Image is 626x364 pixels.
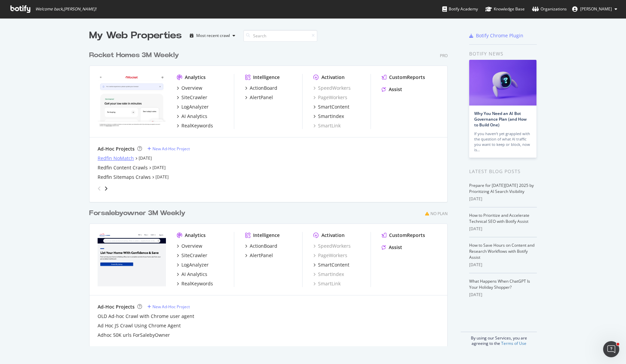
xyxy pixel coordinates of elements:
a: Redfin Sitemaps Cralws [98,174,151,180]
div: Intelligence [253,232,280,239]
div: Ad-Hoc Projects [98,304,135,310]
a: Overview [177,243,202,249]
a: PageWorkers [313,252,347,259]
a: SmartLink [313,280,341,287]
div: Most recent crawl [196,34,230,38]
div: No Plan [430,211,448,216]
a: AlertPanel [245,252,273,259]
input: Search [243,30,317,42]
div: Overview [181,85,202,91]
a: CustomReports [382,232,425,239]
div: angle-right [104,185,108,192]
a: Assist [382,86,402,93]
a: OLD Ad-hoc Crawl with Chrome user agent [98,313,194,320]
a: New Ad-Hoc Project [147,146,190,152]
div: RealKeywords [181,280,213,287]
a: Botify Chrome Plugin [469,32,523,39]
div: Latest Blog Posts [469,168,537,175]
div: [DATE] [469,226,537,232]
a: LogAnalyzer [177,104,209,110]
a: Forsalebyowner 3M Weekly [89,208,188,218]
div: AI Analytics [181,113,207,120]
a: SmartContent [313,261,349,268]
a: AI Analytics [177,271,207,278]
img: www.rocket.com [98,74,166,128]
a: How to Prioritize and Accelerate Technical SEO with Botify Assist [469,212,529,224]
a: Redfin NoMatch [98,155,134,162]
div: Activation [321,74,345,81]
div: Pro [440,53,448,58]
a: AlertPanel [245,94,273,101]
div: New Ad-Hoc Project [152,304,190,310]
div: Ad-Hoc Projects [98,146,135,152]
div: Overview [181,243,202,249]
div: SiteCrawler [181,252,207,259]
a: Why You Need an AI Bot Governance Plan (and How to Build One) [474,111,527,128]
a: AI Analytics [177,113,207,120]
div: Analytics [185,74,206,81]
div: Analytics [185,232,206,239]
div: By using our Services, you are agreeing to the [461,332,537,346]
div: Knowledge Base [485,6,525,12]
a: Redfin Content Crawls [98,164,148,171]
div: SmartContent [318,261,349,268]
div: [DATE] [469,262,537,268]
div: Botify news [469,50,537,57]
div: New Ad-Hoc Project [152,146,190,152]
div: AlertPanel [250,252,273,259]
a: SiteCrawler [177,252,207,259]
div: ActionBoard [250,243,277,249]
div: [DATE] [469,292,537,298]
a: ActionBoard [245,85,277,91]
div: Activation [321,232,345,239]
div: Botify Academy [442,6,478,12]
img: forsalebyowner.com [98,232,166,286]
iframe: Intercom live chat [603,341,619,357]
div: Forsalebyowner 3M Weekly [89,208,185,218]
a: RealKeywords [177,280,213,287]
div: Intelligence [253,74,280,81]
span: Welcome back, [PERSON_NAME] ! [35,6,96,12]
div: AI Analytics [181,271,207,278]
a: Ad Hoc JS Crawl Using Chrome Agent [98,322,181,329]
span: David Britton [580,6,612,12]
a: Assist [382,244,402,251]
div: SmartContent [318,104,349,110]
a: LogAnalyzer [177,261,209,268]
div: AlertPanel [250,94,273,101]
a: SpeedWorkers [313,85,351,91]
div: SmartIndex [318,113,344,120]
a: SpeedWorkers [313,243,351,249]
div: PageWorkers [313,94,347,101]
button: Most recent crawl [187,30,238,41]
div: angle-left [95,183,104,194]
a: Overview [177,85,202,91]
a: Prepare for [DATE][DATE] 2025 by Prioritizing AI Search Visibility [469,183,534,194]
a: SmartContent [313,104,349,110]
a: SmartLink [313,122,341,129]
div: Assist [389,86,402,93]
a: SiteCrawler [177,94,207,101]
a: [DATE] [155,174,169,180]
a: [DATE] [152,165,166,170]
div: Rocket Homes 3M Weekly [89,50,179,60]
div: ActionBoard [250,85,277,91]
div: Organizations [532,6,567,12]
a: SmartIndex [313,271,344,278]
div: RealKeywords [181,122,213,129]
div: Assist [389,244,402,251]
a: Adhoc 50K urls ForSalebyOwner [98,332,170,338]
a: Terms of Use [501,340,526,346]
div: If you haven’t yet grappled with the question of what AI traffic you want to keep or block, now is… [474,131,531,153]
a: How to Save Hours on Content and Research Workflows with Botify Assist [469,242,534,260]
a: New Ad-Hoc Project [147,304,190,310]
a: ActionBoard [245,243,277,249]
